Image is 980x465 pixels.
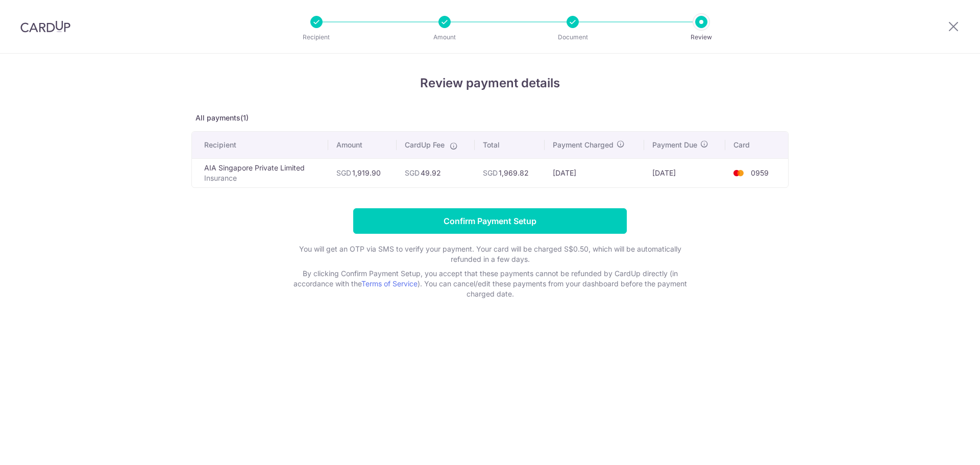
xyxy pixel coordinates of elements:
[751,168,769,177] span: 0959
[336,168,351,177] span: SGD
[553,140,614,150] span: Payment Charged
[279,32,354,42] p: Recipient
[361,279,418,288] a: Terms of Service
[915,434,970,460] iframe: Opens a widget where you can find more information
[535,32,610,42] p: Document
[191,74,789,92] h4: Review payment details
[405,168,420,177] span: SGD
[286,244,694,264] p: You will get an OTP via SMS to verify your payment. Your card will be charged S$0.50, which will ...
[328,158,397,187] td: 1,919.90
[483,168,498,177] span: SGD
[644,158,726,187] td: [DATE]
[286,268,694,299] p: By clicking Confirm Payment Setup, you accept that these payments cannot be refunded by CardUp di...
[353,208,627,234] input: Confirm Payment Setup
[192,158,328,187] td: AIA Singapore Private Limited
[204,173,320,183] p: Insurance
[20,20,70,33] img: CardUp
[728,167,749,179] img: <span class="translation_missing" title="translation missing: en.account_steps.new_confirm_form.b...
[328,132,397,158] th: Amount
[192,132,328,158] th: Recipient
[652,140,697,150] span: Payment Due
[475,132,545,158] th: Total
[725,132,788,158] th: Card
[545,158,644,187] td: [DATE]
[475,158,545,187] td: 1,969.82
[405,140,445,150] span: CardUp Fee
[664,32,739,42] p: Review
[397,158,475,187] td: 49.92
[191,113,789,123] p: All payments(1)
[407,32,482,42] p: Amount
